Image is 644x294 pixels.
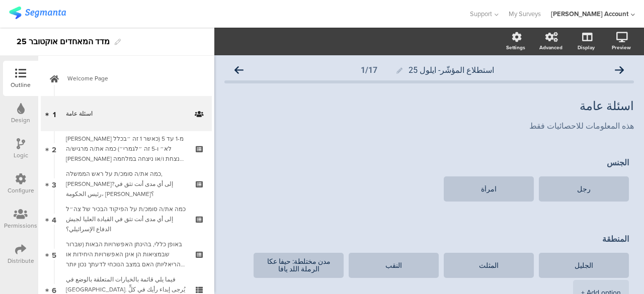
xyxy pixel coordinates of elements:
div: Design [11,116,30,125]
div: כמה את/ה סומכ/ת על הפיקוד הבכיר של צה״ל إلى أي مدى أنت تثق في القيادة العليا لجيش الدفاع الإسرائيلي؟ [66,204,186,234]
p: هذه المعلومات للاحصائيات فقط [224,121,634,131]
div: Permissions [4,221,37,230]
div: Distribute [8,256,34,265]
span: 3 [52,178,56,189]
div: Display [578,44,595,51]
a: 1 اسئلة عامة [41,96,212,131]
a: Welcome Page [41,61,212,96]
span: 4 [52,214,56,225]
p: اسئلة عامة [224,99,634,114]
span: 1 [53,108,56,119]
div: Logic [14,151,28,160]
div: 25 מדד המאחדים אוקטובר [17,34,110,50]
a: 3 כמה את/ה סומכ/ת על ראש הממשלה, [PERSON_NAME]?إلى أي مدى أنت تثق في رئيس الحكومة، [PERSON_NAME]؟ [41,166,212,202]
div: اسئلة عامة [66,109,186,119]
div: Preview [612,44,631,51]
span: استطلاع المؤشّر- ايلول 25 [409,65,494,75]
a: 4 כמה את/ה סומכ/ת על הפיקוד הבכיר של צה״ל إلى أي مدى أنت تثق في القيادة العليا لجيش الدفاع الإسرا... [41,202,212,237]
div: 1/17 [361,65,377,75]
div: Advanced [539,44,562,51]
div: כמה את/ה סומכ/ת על ראש הממשלה, בנימין נתניהו?إلى أي مدى أنت تثق في رئيس الحكومة، نتنياهو؟ [66,169,186,199]
a: 5 באופן כללי, בהינתן האפשרויות הבאות (שברור שבמציאות הן אינן האפשרויות היחידות או הריאליות) האם ב... [41,237,212,272]
div: Outline [11,80,31,89]
div: באופן כללי, בהינתן האפשרויות הבאות (שברור שבמציאות הן אינן האפשרויות היחידות או הריאליות) האם במצ... [66,239,186,269]
div: Settings [506,44,525,51]
img: segmanta logo [9,7,66,19]
span: Welcome Page [67,73,196,83]
div: Configure [8,186,34,195]
div: [PERSON_NAME] Account [551,9,628,19]
div: אנא דרג מ-1 עד 5 (כאשר 1 זה ״בכלל לא״ ו-5 זה ״לגמרי״) כמה את/ה מרגיש/ה שישראל מנצחת ו/או ניצחה במ... [66,134,186,164]
span: Support [470,9,492,19]
a: 2 [PERSON_NAME] מ-1 עד 5 (כאשר 1 זה ״בכלל לא״ ו-5 זה ״לגמרי״) כמה את/ה מרגיש/ה [PERSON_NAME] מנצח... [41,131,212,166]
span: 2 [52,143,56,154]
span: 5 [52,249,56,260]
